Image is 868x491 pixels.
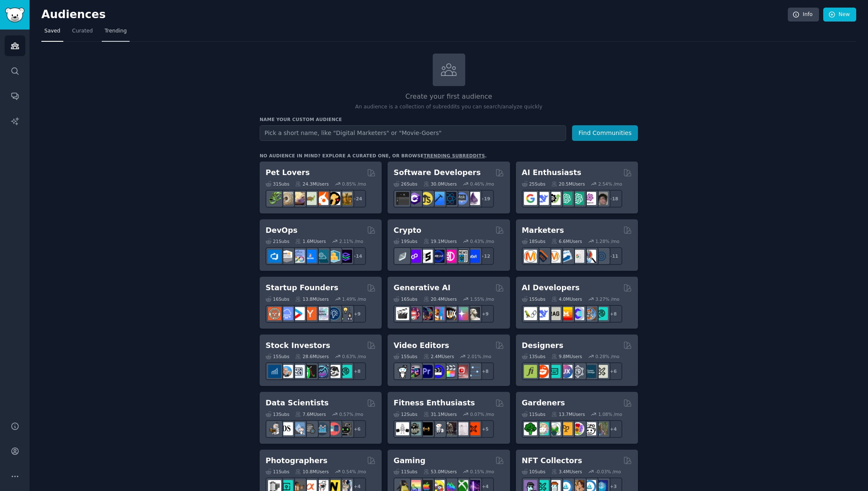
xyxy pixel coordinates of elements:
[788,8,819,22] a: Info
[396,422,409,435] img: GYM
[431,422,445,435] img: weightroom
[292,365,305,378] img: Forex
[393,238,417,244] div: 19 Sub s
[455,422,468,435] img: physicaltherapy
[443,307,456,320] img: FluxAI
[408,365,421,378] img: editors
[268,422,281,435] img: MachineLearning
[595,422,608,435] img: GardenersWorld
[393,225,421,236] h2: Crypto
[423,153,485,158] a: trending subreddits
[476,247,494,265] div: + 12
[595,250,608,263] img: OnlineMarketing
[266,225,298,236] h2: DevOps
[823,8,856,22] a: New
[266,283,338,293] h2: Startup Founders
[595,296,619,302] div: 3.27 % /mo
[559,307,572,320] img: MistralAI
[393,167,480,178] h2: Software Developers
[583,365,596,378] img: learndesign
[315,250,328,263] img: platformengineering
[598,181,622,187] div: 2.54 % /mo
[327,250,340,263] img: aws_cdk
[443,365,456,378] img: finalcutpro
[348,190,366,208] div: + 24
[524,307,537,320] img: LangChain
[339,238,363,244] div: 2.11 % /mo
[266,296,289,302] div: 16 Sub s
[522,340,564,351] h2: Designers
[522,456,582,466] h2: NFT Collectors
[280,250,293,263] img: AWS_Certified_Experts
[420,307,433,320] img: deepdream
[339,192,352,205] img: dogbreed
[304,307,317,320] img: ycombinator
[467,422,480,435] img: personaltraining
[605,420,622,438] div: + 4
[522,353,545,359] div: 13 Sub s
[455,250,468,263] img: CryptoNews
[393,283,450,293] h2: Generative AI
[605,190,622,208] div: + 18
[393,353,417,359] div: 15 Sub s
[342,296,366,302] div: 1.49 % /mo
[327,192,340,205] img: PetAdvice
[551,181,585,187] div: 20.5M Users
[470,238,494,244] div: 0.43 % /mo
[292,250,305,263] img: Docker_DevOps
[295,181,328,187] div: 24.3M Users
[268,307,281,320] img: EntrepreneurRideAlong
[295,238,326,244] div: 1.6M Users
[548,192,561,205] img: AItoolsCatalog
[605,362,622,380] div: + 6
[393,340,449,351] h2: Video Editors
[536,250,549,263] img: bigseo
[280,307,293,320] img: SaaS
[69,24,96,42] a: Curated
[339,250,352,263] img: PlatformEngineers
[583,422,596,435] img: UrbanGardening
[522,225,564,236] h2: Marketers
[342,181,366,187] div: 0.85 % /mo
[443,192,456,205] img: reactnative
[408,250,421,263] img: 0xPolygon
[443,250,456,263] img: defiblockchain
[431,307,445,320] img: sdforall
[522,181,545,187] div: 25 Sub s
[522,469,545,475] div: 10 Sub s
[348,362,366,380] div: + 8
[339,307,352,320] img: growmybusiness
[551,238,582,244] div: 6.6M Users
[102,24,130,42] a: Trending
[572,125,638,141] button: Find Communities
[524,422,537,435] img: vegetablegardening
[396,307,409,320] img: aivideo
[348,305,366,323] div: + 9
[304,365,317,378] img: Trading
[522,411,545,417] div: 11 Sub s
[443,422,456,435] img: fitness30plus
[571,307,584,320] img: OpenSourceAI
[522,398,565,408] h2: Gardeners
[559,365,572,378] img: UXDesign
[266,181,289,187] div: 31 Sub s
[295,411,326,417] div: 7.6M Users
[595,238,619,244] div: 1.28 % /mo
[431,250,445,263] img: web3
[266,469,289,475] div: 11 Sub s
[105,27,127,35] span: Trending
[393,398,475,408] h2: Fitness Enthusiasts
[423,469,457,475] div: 53.0M Users
[408,422,421,435] img: GymMotivation
[396,250,409,263] img: ethfinance
[260,125,566,141] input: Pick a short name, like "Digital Marketers" or "Movie-Goers"
[524,192,537,205] img: GoogleGeminiAI
[327,422,340,435] img: datasets
[280,365,293,378] img: ValueInvesting
[292,422,305,435] img: statistics
[470,181,494,187] div: 0.46 % /mo
[605,305,622,323] div: + 8
[304,192,317,205] img: turtle
[304,422,317,435] img: dataengineering
[551,411,585,417] div: 13.7M Users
